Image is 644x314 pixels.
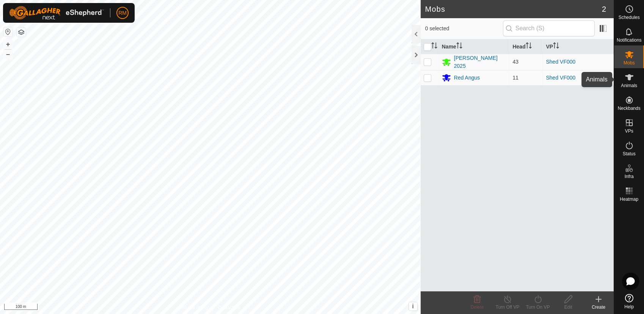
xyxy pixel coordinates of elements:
div: [PERSON_NAME] 2025 [454,54,507,70]
input: Search (S) [503,20,595,36]
th: Name [439,39,510,54]
span: 2 [602,3,606,15]
h2: Mobs [425,5,602,14]
span: Animals [621,83,637,88]
button: i [409,302,417,311]
span: i [412,303,413,309]
button: + [3,40,13,49]
span: VPs [625,129,633,133]
p-sorticon: Activate to sort [431,44,437,50]
div: Turn Off VP [492,304,523,311]
p-sorticon: Activate to sort [456,44,462,50]
span: Neckbands [617,106,640,111]
span: Status [622,152,635,156]
th: VP [543,39,614,54]
span: Infra [624,174,633,179]
button: Reset Map [3,27,13,36]
span: Help [624,305,634,309]
span: 0 selected [425,25,503,33]
span: 11 [512,75,518,81]
div: Red Angus [454,74,480,82]
div: Edit [553,304,583,311]
span: Mobs [624,61,635,65]
a: Shed VF000 [546,75,575,81]
button: – [3,50,13,59]
a: Contact Us [218,304,240,311]
a: Help [614,291,644,312]
span: Heatmap [620,197,638,202]
p-sorticon: Activate to sort [526,44,532,50]
span: 43 [512,59,518,65]
span: RM [118,9,127,17]
span: Delete [471,305,484,310]
img: Gallagher Logo [9,6,104,20]
th: Head [509,39,543,54]
a: Shed VF000 [546,59,575,65]
div: Turn On VP [523,304,553,311]
span: Schedules [618,15,639,20]
button: Map Layers [17,28,26,37]
span: Notifications [617,38,641,42]
div: Create [583,304,614,311]
a: Privacy Policy [180,304,209,311]
p-sorticon: Activate to sort [553,44,559,50]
